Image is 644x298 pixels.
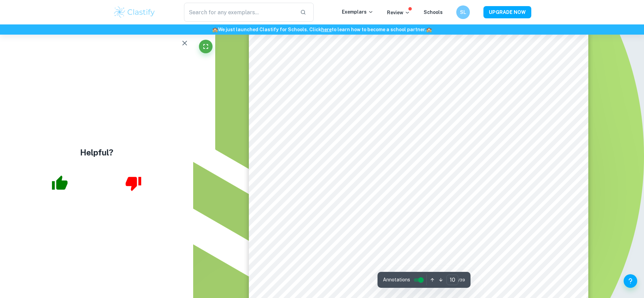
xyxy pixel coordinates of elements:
span: Annotations [383,276,410,283]
h4: Helpful? [80,146,113,159]
a: Schools [424,10,443,15]
p: Exemplars [342,8,373,16]
span: 🏫 [426,27,432,32]
button: Fullscreen [199,40,213,53]
button: SL [456,5,470,19]
h6: SL [459,8,467,16]
button: Help and Feedback [624,274,637,288]
a: here [321,27,332,32]
p: Review [387,9,410,16]
button: UPGRADE NOW [483,6,531,18]
img: Clastify logo [113,5,156,19]
input: Search for any exemplars... [184,3,295,22]
h6: We just launched Clastify for Schools. Click to learn how to become a school partner. [1,26,643,33]
span: / 39 [458,277,465,283]
span: 🏫 [212,27,218,32]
